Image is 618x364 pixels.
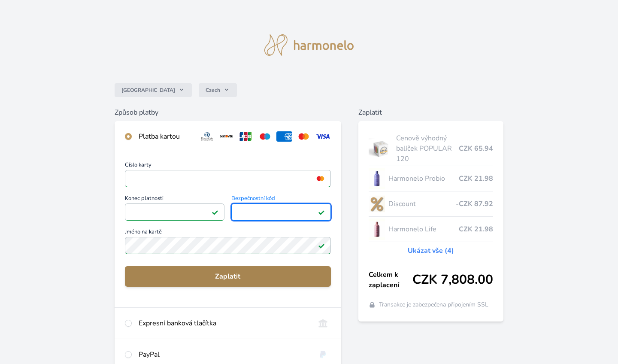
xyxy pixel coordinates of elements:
a: Ukázat vše (4) [408,246,454,256]
iframe: Iframe pro datum vypršení platnosti [129,206,221,218]
span: Jméno na kartě [125,229,331,237]
input: Jméno na kartěPlatné pole [125,237,331,254]
h6: Zaplatit [358,107,504,118]
span: Transakce je zabezpečena připojením SSL [379,300,488,309]
span: Zaplatit [132,271,324,282]
span: Cenově výhodný balíček POPULAR 120 [396,133,459,164]
img: CLEAN_PROBIO_se_stinem_x-lo.jpg [369,168,385,189]
iframe: Iframe pro číslo karty [129,173,327,185]
img: discover.svg [218,131,234,142]
button: Czech [199,83,237,97]
span: [GEOGRAPHIC_DATA] [121,87,175,94]
img: visa.svg [315,131,331,142]
img: jcb.svg [238,131,254,142]
span: CZK 21.98 [459,173,493,184]
span: Discount [388,199,456,209]
img: CLEAN_LIFE_se_stinem_x-lo.jpg [369,218,385,240]
span: Harmonelo Life [388,224,459,234]
img: logo.svg [264,34,354,56]
button: [GEOGRAPHIC_DATA] [115,83,192,97]
img: maestro.svg [257,131,273,142]
img: Platné pole [318,242,325,249]
div: PayPal [139,349,308,360]
div: Expresní banková tlačítka [139,318,308,328]
div: Platba kartou [139,131,193,142]
span: Bezpečnostní kód [231,196,331,203]
img: onlineBanking_CZ.svg [315,318,331,328]
span: CZK 7,808.00 [412,272,493,288]
img: discount-lo.png [369,193,385,215]
h6: Způsob platby [115,107,341,118]
img: diners.svg [199,131,215,142]
img: Platné pole [212,209,218,215]
span: Harmonelo Probio [388,173,459,184]
span: -CZK 87.92 [456,199,493,209]
iframe: Iframe pro bezpečnostní kód [235,206,327,218]
img: mc.svg [296,131,312,142]
img: Platné pole [318,209,325,215]
span: Konec platnosti [125,196,224,203]
span: CZK 21.98 [459,224,493,234]
span: Celkem k zaplacení [369,270,413,290]
img: popular.jpg [369,138,393,159]
span: CZK 65.94 [459,143,493,154]
img: paypal.svg [315,349,331,360]
span: Czech [206,87,220,94]
button: Zaplatit [125,266,331,287]
span: Číslo karty [125,162,331,170]
img: mc [315,175,326,182]
img: amex.svg [276,131,292,142]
